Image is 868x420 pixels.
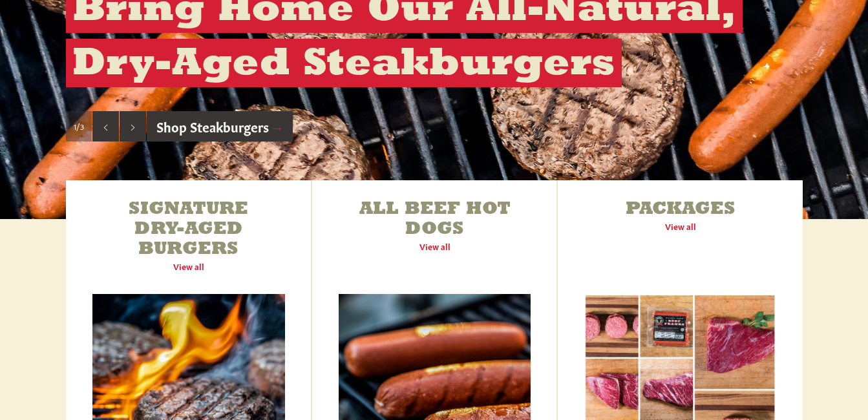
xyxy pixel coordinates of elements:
button: Previous slide [92,111,119,142]
a: Shop Steakburgers [147,111,293,142]
span: 1/3 [74,121,84,132]
span: → [271,117,284,135]
div: Slide 1, current [66,111,92,142]
button: Next slide [120,111,146,142]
